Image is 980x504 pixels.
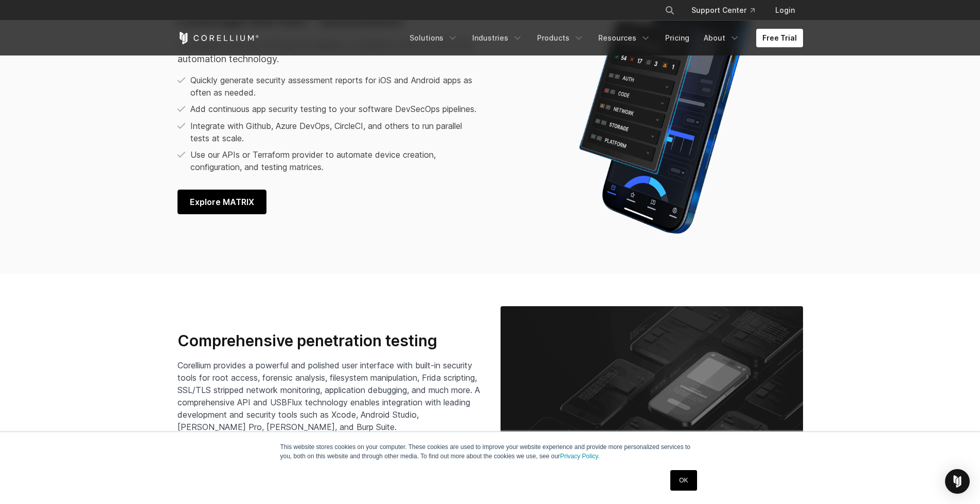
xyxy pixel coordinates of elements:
[652,1,803,20] div: Navigation Menu
[403,29,464,47] a: Solutions
[661,1,679,20] button: Search
[945,469,970,494] div: Open Intercom Messenger
[659,29,696,47] a: Pricing
[698,29,746,47] a: About
[190,103,476,115] p: Add continuous app security testing to your software DevSecOps pipelines.
[280,442,700,461] p: This website stores cookies on your computer. These cookies are used to improve your website expe...
[531,29,590,47] a: Products
[177,360,480,432] span: Corellium provides a powerful and polished user interface with built-in security tools for root a...
[177,32,259,44] a: Corellium Home
[177,148,483,173] li: Use our APIs or Terraform provider to automate device creation, configuration, and testing matrices.
[560,453,600,460] a: Privacy Policy.
[190,196,254,208] span: Explore MATRIX
[466,29,529,47] a: Industries
[683,1,763,20] a: Support Center
[177,190,266,214] a: Explore MATRIX
[190,74,483,99] p: Quickly generate security assessment reports for iOS and Android apps as often as needed.
[177,331,480,351] h3: Comprehensive penetration testing
[592,29,657,47] a: Resources
[403,29,803,47] div: Navigation Menu
[756,29,803,47] a: Free Trial
[190,120,483,144] p: Integrate with Github, Azure DevOps, CircleCI, and others to run parallel tests at scale.
[501,306,803,476] img: Corellium_MobilePenTesting
[670,470,697,491] a: OK
[767,1,803,20] a: Login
